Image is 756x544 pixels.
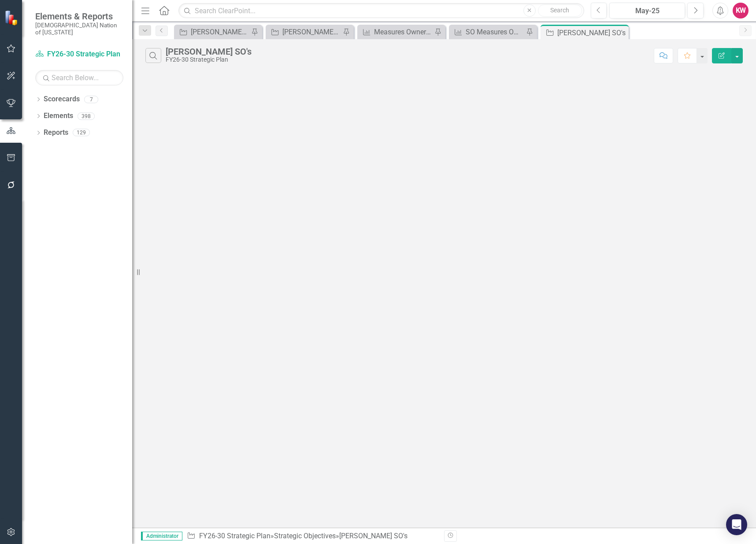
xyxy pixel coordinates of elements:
a: FY26-30 Strategic Plan [199,532,271,540]
div: May-25 [612,6,682,16]
span: Search [550,7,569,14]
div: 398 [78,112,95,120]
div: Measures Ownership Report - KW [374,26,432,37]
div: [PERSON_NAME] SO's [557,27,626,38]
small: [DEMOGRAPHIC_DATA] Nation of [US_STATE] [35,22,123,36]
div: FY26-30 Strategic Plan [166,56,252,63]
div: [PERSON_NAME] SO's [339,532,408,540]
a: Measures Ownership Report - KW [359,26,432,37]
input: Search ClearPoint... [178,3,584,19]
button: Search [538,4,582,17]
div: 7 [84,96,98,103]
div: » » [187,531,437,541]
a: Reports [44,128,68,138]
span: Elements & Reports [35,11,123,22]
a: [PERSON_NAME]'s Team SO's [268,26,341,37]
a: Strategic Objectives [274,532,336,540]
span: Administrator [141,532,182,540]
a: SO Measures Ownership Report - KW [451,26,524,37]
div: [PERSON_NAME]'s Team SO's [282,26,341,37]
button: KW [733,3,749,19]
div: 129 [73,129,90,137]
a: FY26-30 Strategic Plan [35,49,123,59]
div: [PERSON_NAME] SO's (three-month view) [191,26,249,37]
a: [PERSON_NAME] SO's (three-month view) [176,26,249,37]
div: [PERSON_NAME] SO's [166,47,252,56]
a: Elements [44,111,73,121]
div: SO Measures Ownership Report - KW [466,26,524,37]
div: Open Intercom Messenger [726,514,747,535]
a: Scorecards [44,94,80,104]
input: Search Below... [35,70,123,85]
button: May-25 [609,3,685,19]
img: ClearPoint Strategy [4,10,20,25]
